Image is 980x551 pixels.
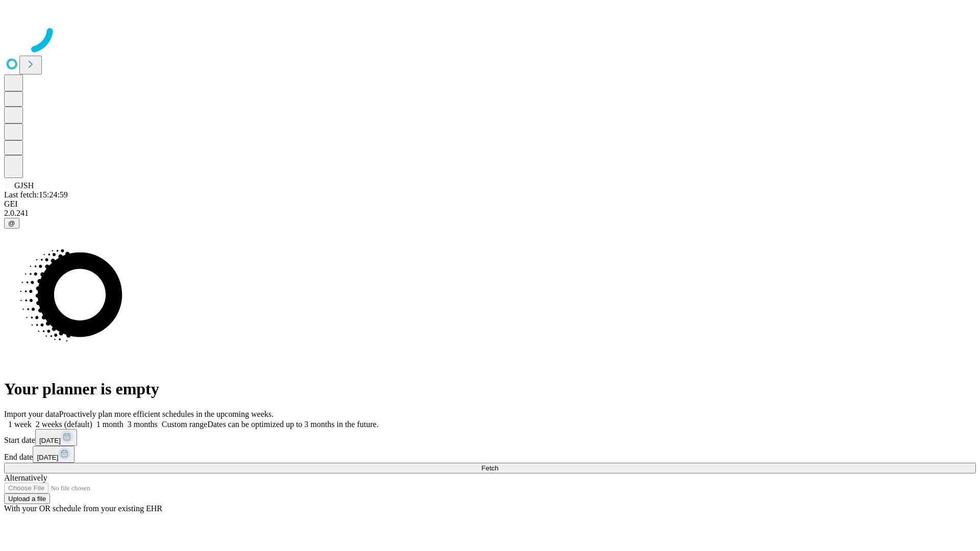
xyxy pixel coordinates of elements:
[4,190,68,199] span: Last fetch: 15:24:59
[4,218,19,229] button: @
[4,410,59,418] span: Import your data
[128,420,158,429] span: 3 months
[4,463,976,473] button: Fetch
[4,504,162,513] span: With your OR schedule from your existing EHR
[35,429,77,446] button: [DATE]
[14,181,34,190] span: GJSH
[162,420,207,429] span: Custom range
[39,437,61,444] span: [DATE]
[4,209,976,218] div: 2.0.241
[4,380,976,398] h1: Your planner is empty
[96,420,124,429] span: 1 month
[37,454,58,461] span: [DATE]
[4,199,976,209] div: GEI
[4,429,976,446] div: Start date
[4,493,50,504] button: Upload a file
[8,420,32,429] span: 1 week
[4,446,976,463] div: End date
[33,446,75,463] button: [DATE]
[4,473,47,482] span: Alternatively
[59,410,274,418] span: Proactively plan more efficient schedules in the upcoming weeks.
[481,464,498,472] span: Fetch
[207,420,378,429] span: Dates can be optimized up to 3 months in the future.
[8,219,15,227] span: @
[36,420,92,429] span: 2 weeks (default)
